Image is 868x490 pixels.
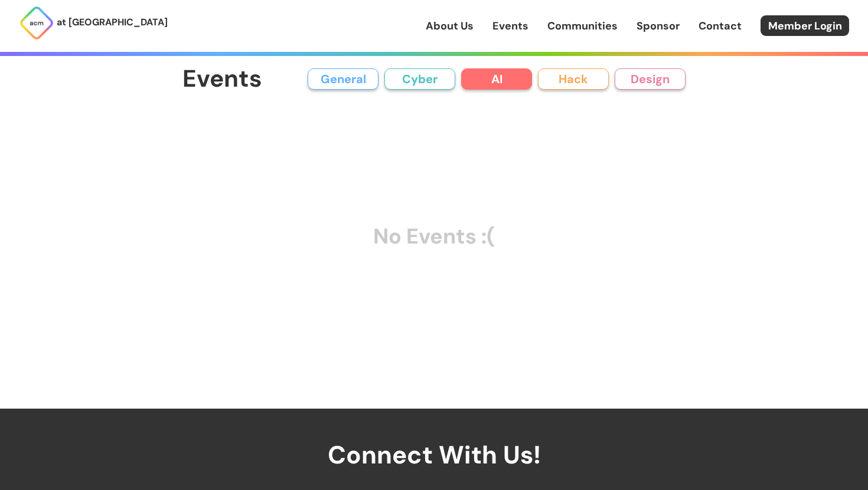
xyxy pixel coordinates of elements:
[761,15,849,36] a: Member Login
[426,18,474,34] a: About Us
[308,68,378,90] button: General
[208,409,660,469] h2: Connect With Us!
[538,68,609,90] button: Hack
[182,66,262,93] h1: Events
[615,68,686,90] button: Design
[699,18,742,34] a: Contact
[492,18,528,34] a: Events
[461,68,532,90] button: AI
[384,68,455,90] button: Cyber
[19,5,168,41] a: at [GEOGRAPHIC_DATA]
[19,5,54,41] img: ACM Logo
[637,18,680,34] a: Sponsor
[182,114,686,359] div: No Events :(
[57,15,168,30] p: at [GEOGRAPHIC_DATA]
[547,18,618,34] a: Communities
